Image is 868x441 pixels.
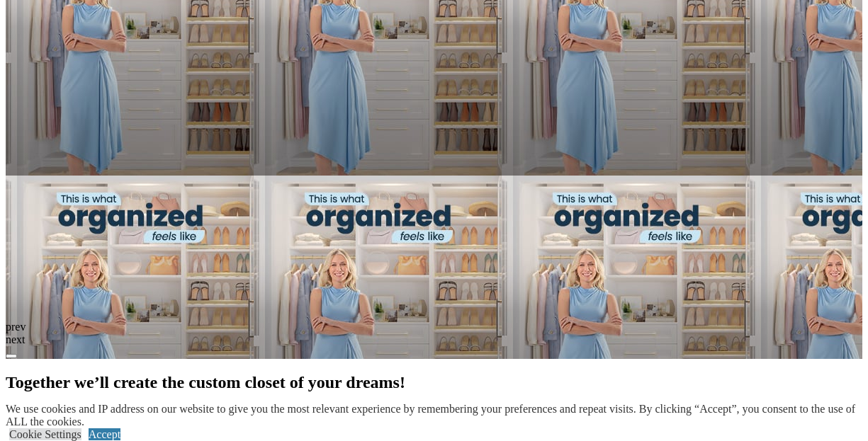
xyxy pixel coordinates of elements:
[6,333,862,346] div: next
[89,428,120,440] a: Accept
[6,403,868,428] div: We use cookies and IP address on our website to give you the most relevant experience by remember...
[6,354,17,358] button: Click here to pause slide show
[9,428,81,440] a: Cookie Settings
[6,373,862,392] h2: Together we’ll create the custom closet of your dreams!
[6,321,862,333] div: prev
